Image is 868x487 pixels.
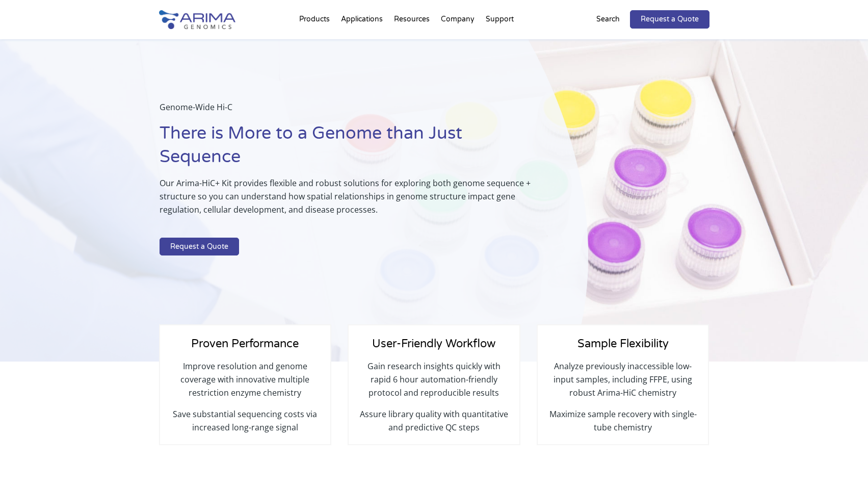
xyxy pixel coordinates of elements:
[359,360,509,407] p: Gain research insights quickly with rapid 6 hour automation-friendly protocol and reproducible re...
[170,360,320,407] p: Improve resolution and genome coverage with innovative multiple restriction enzyme chemistry
[577,337,669,350] span: Sample Flexibility
[159,10,235,29] img: Arima-Genomics-logo
[548,407,698,434] p: Maximize sample recovery with single-tube chemistry
[160,122,537,176] h1: There is More to a Genome than Just Sequence
[372,337,495,350] span: User-Friendly Workflow
[191,337,299,350] span: Proven Performance
[170,407,320,434] p: Save substantial sequencing costs via increased long-range signal
[596,13,620,26] p: Search
[160,176,537,224] p: Our Arima-HiC+ Kit provides flexible and robust solutions for exploring both genome sequence + st...
[160,100,537,122] p: Genome-Wide Hi-C
[359,407,509,434] p: Assure library quality with quantitative and predictive QC steps
[630,10,709,29] a: Request a Quote
[548,360,698,407] p: Analyze previously inaccessible low-input samples, including FFPE, using robust Arima-HiC chemistry
[160,238,239,256] a: Request a Quote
